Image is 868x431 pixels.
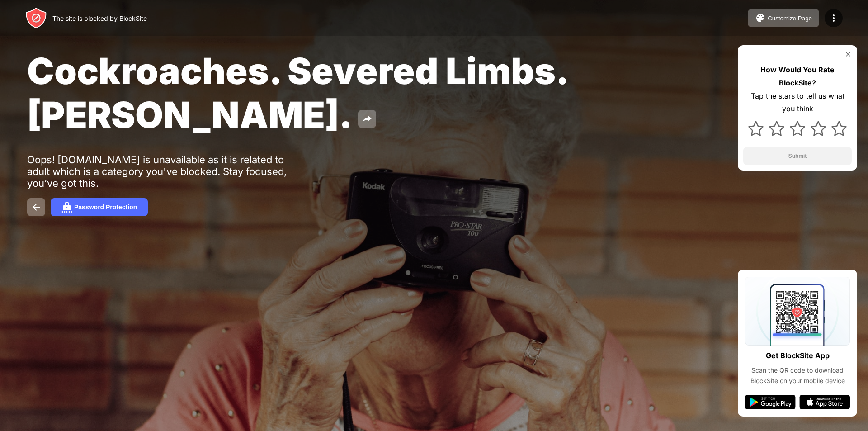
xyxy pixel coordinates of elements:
button: Password Protection [51,198,148,216]
img: menu-icon.svg [828,13,839,24]
img: pallet.svg [755,13,766,24]
div: Customize Page [768,15,812,22]
img: app-store.svg [799,395,850,409]
button: Submit [743,147,852,165]
div: Scan the QR code to download BlockSite on your mobile device [745,365,850,386]
img: star.svg [831,121,847,136]
div: Get BlockSite App [766,349,830,362]
img: share.svg [362,114,373,124]
img: star.svg [811,121,826,136]
img: star.svg [769,121,784,136]
div: Oops! [DOMAIN_NAME] is unavailable as it is related to adult which is a category you've blocked. ... [27,154,307,189]
img: star.svg [748,121,764,136]
div: How Would You Rate BlockSite? [743,63,852,90]
img: rate-us-close.svg [844,51,852,58]
img: header-logo.svg [25,7,47,29]
div: Tap the stars to tell us what you think [743,90,852,116]
div: Password Protection [74,204,137,211]
img: password.svg [61,202,72,213]
img: star.svg [790,121,805,136]
span: Cockroaches. Severed Limbs. [PERSON_NAME]. [27,49,567,137]
div: The site is blocked by BlockSite [52,14,147,22]
img: back.svg [31,202,42,213]
img: google-play.svg [745,395,796,409]
img: qrcode.svg [745,277,850,346]
button: Customize Page [748,9,819,27]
